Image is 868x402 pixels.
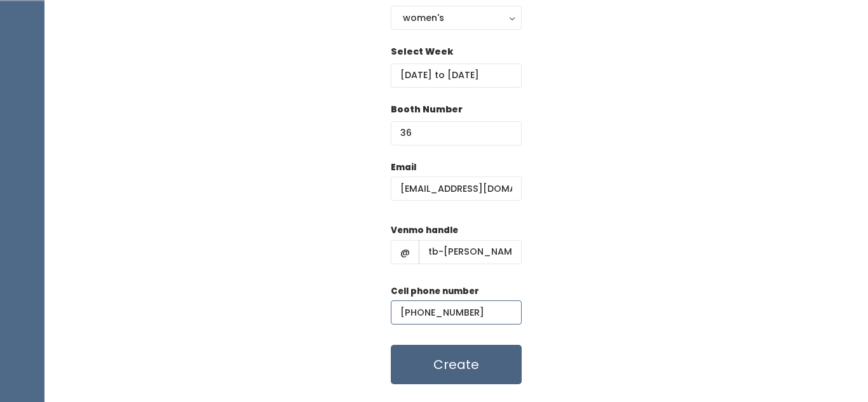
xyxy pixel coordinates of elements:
span: @ [391,240,419,264]
label: Cell phone number [391,285,479,298]
label: Booth Number [391,103,463,116]
input: Select week [391,64,522,88]
button: women's [391,6,522,30]
input: @ . [391,177,522,201]
button: Create [391,345,522,384]
label: Select Week [391,45,453,58]
label: Venmo handle [391,224,458,237]
input: (___) ___-____ [391,300,522,325]
div: women's [403,11,510,25]
label: Email [391,161,416,174]
input: Booth Number [391,121,522,145]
